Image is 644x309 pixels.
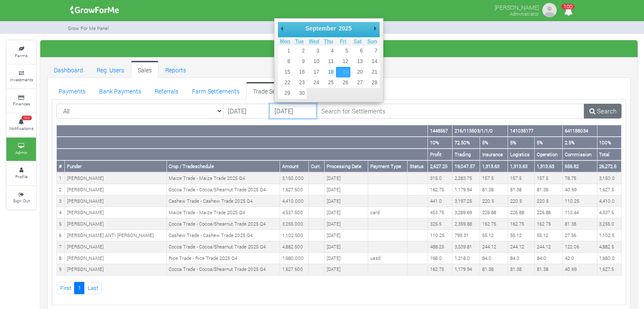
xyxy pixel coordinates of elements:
td: 220.5 [480,196,508,207]
td: 4,410.0 [597,196,621,207]
button: 3 [307,46,321,56]
abbr: Saturday [354,39,362,44]
a: Finances [6,89,36,113]
th: 1,313.63 [508,160,535,172]
button: Previous Month [278,22,286,35]
button: 9 [292,56,307,67]
td: 162.75 [428,264,452,275]
td: Cocoa Trade - Cocoa/Shearnut Trade 2025 Q4 [167,241,280,253]
small: Investments [10,77,33,83]
td: 226.88 [508,207,535,218]
button: 11 [321,56,336,67]
td: 81.38 [480,184,508,196]
button: 13 [350,56,365,67]
a: 1 [74,282,84,294]
button: 7 [365,46,379,56]
button: 15 [278,67,292,77]
img: growforme image [67,2,122,19]
td: 6 [57,230,65,241]
th: 1448567 [428,125,452,137]
td: [DATE] [325,184,368,196]
th: 5% [480,137,508,149]
button: 1 [278,46,292,56]
button: 20 [350,67,365,77]
td: 3,289.69 [452,207,480,218]
th: 100% [597,137,621,149]
td: 453.75 [428,207,452,218]
td: 2 [57,184,65,196]
td: 1,627.500 [280,264,309,275]
th: Amount [280,160,309,172]
td: 226.88 [480,207,508,218]
td: 1,627.5 [597,264,621,275]
a: Admin [6,138,36,161]
input: Search for Settlements [316,104,585,119]
th: 2.5% [563,137,597,149]
td: 3,255.000 [280,218,309,230]
td: [PERSON_NAME] [65,218,167,230]
th: Curr. [309,160,325,172]
a: Trade Settlements [246,82,308,99]
th: Funder [65,160,167,172]
td: 3,150.000 [280,172,309,184]
th: 1,313.63 [480,160,508,172]
th: Crop / Tradeschedule [167,160,280,172]
th: Insurance [480,149,508,160]
th: Payment Type [368,160,408,172]
th: Total [597,149,621,160]
th: Logistics [508,149,535,160]
th: 10% [428,137,452,149]
td: 81.38 [563,218,597,230]
td: 157.5 [508,172,535,184]
td: 162.75 [508,218,535,230]
td: 81.38 [480,264,508,275]
td: 162.75 [535,218,563,230]
a: Bank Payments [92,82,148,99]
td: 157.5 [535,172,563,184]
td: 1,680.000 [280,253,309,264]
td: Cashew Trade - Cashew Trade 2025 Q4 [167,196,280,207]
td: 1,179.94 [452,184,480,196]
input: DD/MM/YYYY [269,104,316,119]
td: 315.0 [428,172,452,184]
div: September [304,22,337,35]
td: 81.38 [508,264,535,275]
td: 4 [57,207,65,218]
td: 27.56 [563,230,597,241]
button: 8 [278,56,292,67]
button: 25 [321,77,336,88]
div: 2025 [337,22,353,35]
td: Rice Trade - Rice Trade 2025 Q4 [167,253,280,264]
th: 5% [535,137,563,149]
th: 19,047.57 [452,160,480,172]
td: [DATE] [325,207,368,218]
small: Farms [15,52,28,58]
a: Sign Out [6,186,36,210]
th: 1,313.63 [535,160,563,172]
td: 162.75 [480,218,508,230]
button: 21 [365,67,379,77]
td: Cocoa Trade - Cocoa/Shearnut Trade 2025 Q4 [167,184,280,196]
abbr: Friday [340,39,346,44]
button: Next Month [371,22,380,35]
abbr: Wednesday [309,39,319,44]
th: Commission [563,149,597,160]
a: 100 Notifications [6,113,36,137]
th: Status [408,160,428,172]
span: 100 [22,116,32,121]
th: # [57,160,65,172]
td: [DATE] [325,264,368,275]
td: 7 [57,241,65,253]
td: 1,102.5 [597,230,621,241]
td: 55.12 [480,230,508,241]
td: [PERSON_NAME] [65,172,167,184]
button: 22 [278,77,292,88]
td: 55.12 [535,230,563,241]
td: 168.0 [428,253,452,264]
td: 81.38 [508,184,535,196]
abbr: Thursday [324,39,333,44]
td: 40.69 [563,264,597,275]
button: 2 [292,46,307,56]
td: 40.69 [563,184,597,196]
a: First [56,282,75,294]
